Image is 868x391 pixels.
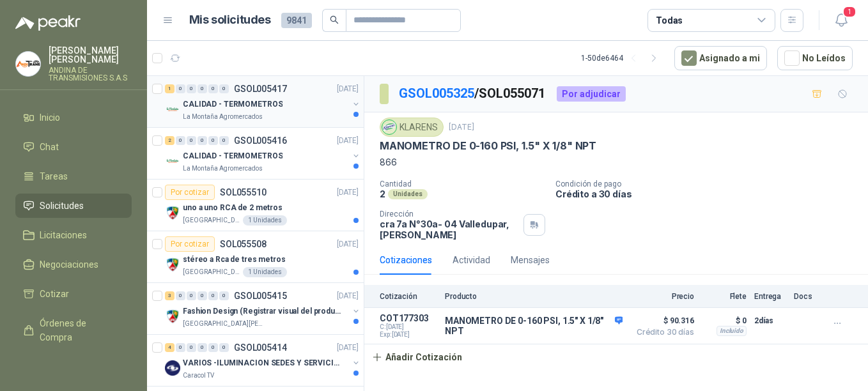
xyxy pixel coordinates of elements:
[399,84,546,103] p: / SOL055071
[380,218,518,240] p: cra 7a N°30a- 04 Valledupar , [PERSON_NAME]
[165,84,174,93] div: 1
[187,84,196,93] div: 0
[165,136,174,145] div: 2
[208,84,218,93] div: 0
[219,136,229,145] div: 0
[165,102,180,117] img: Company Logo
[165,185,215,200] div: Por cotizar
[40,199,84,213] span: Solicitudes
[380,155,853,169] p: 866
[198,291,207,300] div: 0
[380,180,545,188] p: Cantidad
[198,343,207,352] div: 0
[674,46,767,70] button: Asignado a mi
[183,319,263,329] p: [GEOGRAPHIC_DATA][PERSON_NAME]
[40,316,120,344] span: Órdenes de Compra
[49,66,132,82] p: ANDINA DE TRANSMISIONES S.A.S
[165,236,215,252] div: Por cotizar
[183,267,240,277] p: [GEOGRAPHIC_DATA][PERSON_NAME]
[40,287,69,301] span: Cotizar
[187,291,196,300] div: 0
[15,355,132,379] a: Remisiones
[189,11,271,29] h1: Mis solicitudes
[555,180,863,188] p: Condición de pago
[165,205,180,220] img: Company Logo
[187,343,196,352] div: 0
[234,291,287,300] p: GSOL005415
[630,292,694,301] p: Precio
[15,135,132,159] a: Chat
[364,344,469,370] button: Añadir Cotización
[337,83,359,95] p: [DATE]
[208,291,218,300] div: 0
[165,309,180,324] img: Company Logo
[15,105,132,130] a: Inicio
[165,340,361,381] a: 4 0 0 0 0 0 GSOL005414[DATE] Company LogoVARIOS -ILUMINACION SEDES Y SERVICIOSCaracol TV
[15,252,132,277] a: Negociaciones
[220,240,267,249] p: SOL055508
[165,153,180,169] img: Company Logo
[176,136,185,145] div: 0
[380,331,437,339] span: Exp: [DATE]
[165,133,361,174] a: 2 0 0 0 0 0 GSOL005416[DATE] Company LogoCALIDAD - TERMOMETROSLa Montaña Agromercados
[16,52,40,76] img: Company Logo
[281,13,312,28] span: 9841
[165,288,361,329] a: 3 0 0 0 0 0 GSOL005415[DATE] Company LogoFashion Design (Registrar visual del producto)[GEOGRAPHI...
[165,343,174,352] div: 4
[219,84,229,93] div: 0
[234,136,287,145] p: GSOL005416
[717,326,747,336] div: Incluido
[40,111,60,125] span: Inicio
[15,311,132,349] a: Órdenes de Compra
[176,343,185,352] div: 0
[243,215,287,226] div: 1 Unidades
[165,291,174,300] div: 3
[754,292,786,301] p: Entrega
[380,188,385,199] p: 2
[15,223,132,247] a: Licitaciones
[220,188,267,197] p: SOL055510
[337,290,359,302] p: [DATE]
[453,253,490,267] div: Actividad
[777,46,853,70] button: No Leídos
[380,292,437,301] p: Cotización
[176,84,185,93] div: 0
[40,257,98,272] span: Negociaciones
[15,15,81,31] img: Logo peakr
[449,121,474,134] p: [DATE]
[399,86,474,101] a: GSOL005325
[165,257,180,272] img: Company Logo
[183,202,283,214] p: uno a uno RCA de 2 metros
[40,169,68,183] span: Tareas
[208,136,218,145] div: 0
[581,48,664,68] div: 1 - 50 de 6464
[557,86,626,102] div: Por adjudicar
[702,313,747,328] p: $ 0
[630,328,694,336] span: Crédito 30 días
[380,210,518,218] p: Dirección
[656,13,683,27] div: Todas
[243,267,287,277] div: 1 Unidades
[15,194,132,218] a: Solicitudes
[40,228,87,242] span: Licitaciones
[198,84,207,93] div: 0
[183,112,263,122] p: La Montaña Agromercados
[183,164,263,174] p: La Montaña Agromercados
[198,136,207,145] div: 0
[183,254,286,266] p: stéreo a Rca de tres metros
[183,215,240,226] p: [GEOGRAPHIC_DATA][PERSON_NAME]
[165,360,180,376] img: Company Logo
[380,253,432,267] div: Cotizaciones
[183,150,283,162] p: CALIDAD - TERMOMETROS
[208,343,218,352] div: 0
[49,46,132,64] p: [PERSON_NAME] [PERSON_NAME]
[382,120,396,134] img: Company Logo
[445,292,623,301] p: Producto
[183,357,342,369] p: VARIOS -ILUMINACION SEDES Y SERVICIOS
[380,118,444,137] div: KLARENS
[511,253,550,267] div: Mensajes
[15,282,132,306] a: Cotizar
[234,84,287,93] p: GSOL005417
[754,313,786,328] p: 2 días
[176,291,185,300] div: 0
